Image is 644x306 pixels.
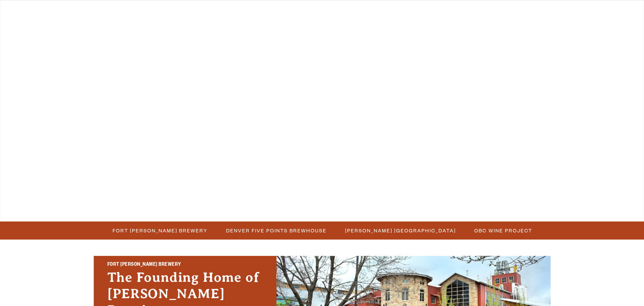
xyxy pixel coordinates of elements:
[364,4,412,35] a: Our Story
[88,16,104,21] span: Beer
[107,261,263,270] h2: Fort [PERSON_NAME] Brewery
[504,16,547,21] span: Beer Finder
[443,16,468,21] span: Impact
[113,226,208,235] span: Fort [PERSON_NAME] Brewery
[341,226,459,235] a: [PERSON_NAME] [GEOGRAPHIC_DATA]
[140,16,177,21] span: Taprooms
[369,16,408,21] span: Our Story
[222,226,330,235] a: Denver Five Points Brewhouse
[135,4,182,35] a: Taprooms
[470,226,536,235] a: OBC Wine Project
[213,16,231,21] span: Gear
[345,226,456,235] span: [PERSON_NAME] [GEOGRAPHIC_DATA]
[499,4,551,35] a: Beer Finder
[208,4,236,35] a: Gear
[108,226,211,235] a: Fort [PERSON_NAME] Brewery
[317,4,343,35] a: Odell Home
[83,4,109,35] a: Beer
[439,4,473,35] a: Impact
[267,16,295,21] span: Winery
[474,226,532,235] span: OBC Wine Project
[226,226,327,235] span: Denver Five Points Brewhouse
[263,4,299,35] a: Winery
